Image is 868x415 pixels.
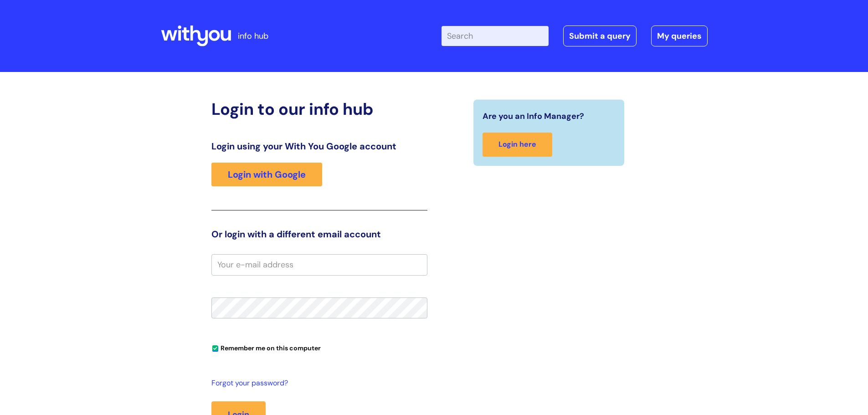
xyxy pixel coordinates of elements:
div: You can uncheck this option if you're logging in from a shared device [211,340,427,355]
span: Are you an Info Manager? [483,109,584,123]
h2: Login to our info hub [211,99,427,119]
a: Login with Google [211,163,322,186]
a: Submit a query [563,26,637,46]
h3: Login using your With You Google account [211,141,427,152]
input: Your e-mail address [211,254,427,275]
h3: Or login with a different email account [211,229,427,240]
input: Remember me on this computer [212,346,218,352]
a: Login here [483,133,552,157]
a: Forgot your password? [211,377,423,390]
label: Remember me on this computer [211,342,321,352]
p: info hub [238,29,268,43]
a: My queries [651,26,708,46]
input: Search [442,26,549,46]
